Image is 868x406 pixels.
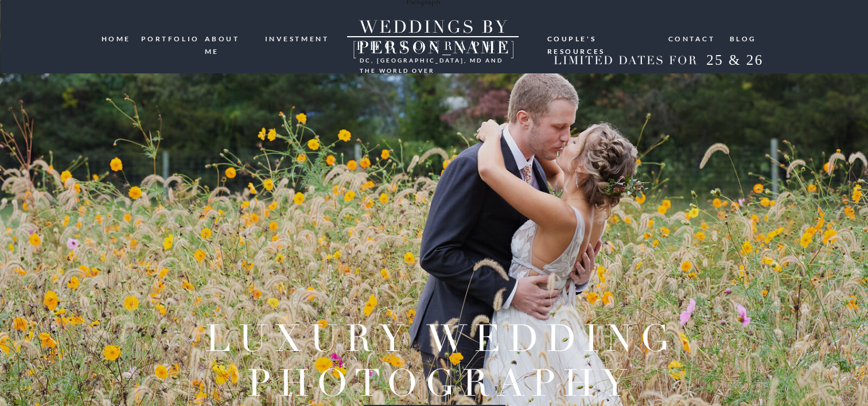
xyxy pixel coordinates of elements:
h2: LIMITED DATES FOR [550,54,702,68]
h2: Luxury wedding photography [193,317,690,403]
a: WEDDINGS BY [PERSON_NAME] [329,17,539,37]
a: HOME [102,33,133,44]
a: ABOUT ME [205,33,257,44]
a: blog [730,33,757,44]
a: investment [265,33,330,44]
h2: 25 & 26 [698,52,773,72]
h3: DC, [GEOGRAPHIC_DATA], md and the world over [360,55,507,64]
a: Couple's resources [547,33,657,42]
a: Contact [668,33,717,44]
a: portfolio [141,33,196,44]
